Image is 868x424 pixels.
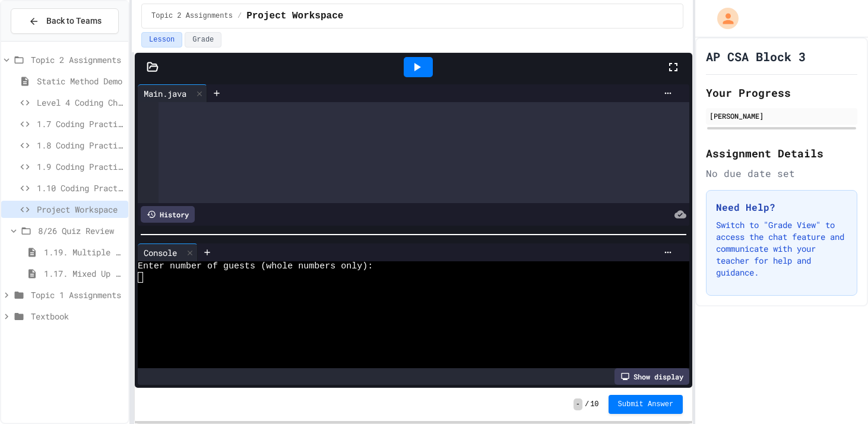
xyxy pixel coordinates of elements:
[618,400,674,409] span: Submit Answer
[237,11,242,21] span: /
[141,32,182,48] button: Lesson
[246,9,343,23] span: Project Workspace
[11,8,119,34] button: Back to Teams
[44,246,123,258] span: 1.19. Multiple Choice Exercises for Unit 1a (1.1-1.6)
[31,289,123,301] span: Topic 1 Assignments
[37,182,123,194] span: 1.10 Coding Practice
[37,203,123,216] span: Project Workspace
[31,310,123,322] span: Textbook
[31,53,123,66] span: Topic 2 Assignments
[574,398,582,410] span: -
[44,267,123,280] span: 1.17. Mixed Up Code Practice 1.1-1.6
[138,261,373,272] span: Enter number of guests (whole numbers only):
[151,11,233,21] span: Topic 2 Assignments
[138,243,198,261] div: Console
[585,400,589,409] span: /
[614,368,689,385] div: Show display
[709,110,854,121] div: [PERSON_NAME]
[590,400,598,409] span: 10
[716,219,847,279] p: Switch to "Grade View" to access the chat feature and communicate with your teacher for help and ...
[141,206,195,223] div: History
[37,75,123,87] span: Static Method Demo
[706,145,857,162] h2: Assignment Details
[706,166,857,181] div: No due date set
[609,395,683,414] button: Submit Answer
[185,32,221,48] button: Grade
[138,246,183,259] div: Console
[37,118,123,130] span: 1.7 Coding Practice
[138,84,207,102] div: Main.java
[46,15,102,27] span: Back to Teams
[706,48,806,65] h1: AP CSA Block 3
[37,160,123,173] span: 1.9 Coding Practice
[37,139,123,151] span: 1.8 Coding Practice
[705,5,742,32] div: My Account
[716,200,847,214] h3: Need Help?
[706,84,857,101] h2: Your Progress
[138,87,192,100] div: Main.java
[38,224,123,237] span: 8/26 Quiz Review
[37,96,123,109] span: Level 4 Coding Challenge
